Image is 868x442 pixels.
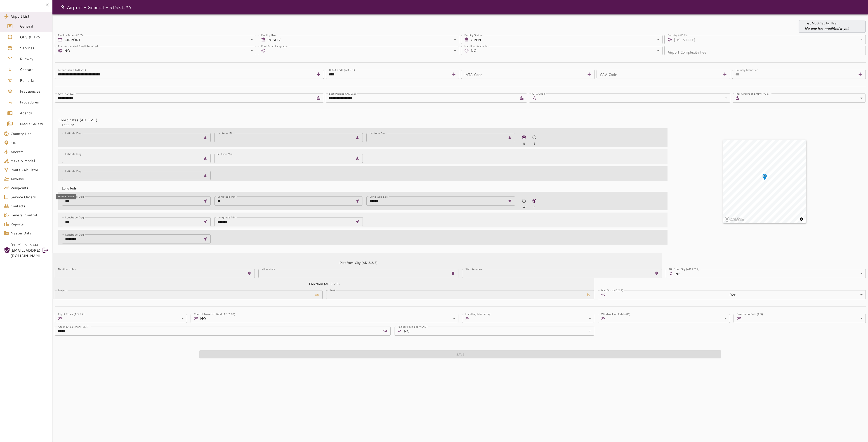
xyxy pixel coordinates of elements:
label: Dir from City (AD 2.2.2) [669,267,699,271]
span: Route Calculator [10,167,49,173]
label: Facility Use [261,33,276,37]
label: Aeronautical chart (ENR) [58,325,89,328]
label: Latitude Min [217,131,233,135]
span: Airways [10,176,49,182]
label: Kilometers [262,267,275,271]
label: Country (AD 2) [668,33,687,37]
span: Frequencies [20,89,49,94]
span: Runway [20,56,49,61]
label: Country Identifier [735,68,758,72]
span: N [523,142,525,146]
div: ​ [742,94,866,103]
span: Agents [20,110,49,116]
h6: Airport - General - 51531.*A [67,4,131,11]
span: Make & Model [10,158,49,164]
span: S [533,142,535,146]
label: Control Tower on field (AD 2.18) [194,312,235,316]
label: latitude Min [217,152,233,156]
h4: Coordinates (AD 2.2.1) [58,117,664,123]
span: OPS & HRS [20,34,49,40]
h6: Elevation (AD 2.2.3) [309,282,340,287]
span: Service Orders [10,194,49,200]
span: Master Data [10,230,49,236]
div: [US_STATE] [674,35,866,44]
div: PUBLIC [267,35,459,44]
span: Media Gallery [20,121,49,126]
label: Fuel Email Language [261,44,287,48]
label: Facility Fees apply (AD) [397,325,427,328]
label: Latitude Sec [370,131,385,135]
span: Country List [10,131,49,136]
span: Contacts [10,203,49,209]
label: State/Island (AD 2.2) [329,91,356,95]
label: Latitude Deg [65,131,82,135]
div: Service Orders [56,194,76,199]
span: Airport List [10,14,49,19]
span: Waypoints [10,185,49,191]
div: NO [404,327,594,336]
span: General [20,23,49,29]
label: Longitude Deg [65,215,84,219]
label: Latitude Deg [65,169,82,173]
a: Mapbox logo [724,217,744,222]
span: FIR [10,140,49,145]
label: Feet [329,288,335,292]
label: Facility Status [464,33,482,37]
label: Longitude Min [217,215,236,219]
div: Latitude [58,119,668,127]
label: Fuel Automated Email Required [58,44,98,48]
label: Longitude Deg [65,232,84,236]
div: AIRPORT [64,35,256,44]
label: Meters [58,288,67,292]
label: Intl. Airport of Entry (AOE) [735,91,769,95]
span: W [523,205,526,209]
label: UTC Code [532,91,545,95]
label: Handling Mandatory [465,312,491,316]
span: [PERSON_NAME][EMAIL_ADDRESS][DOMAIN_NAME] [10,242,40,258]
label: Longitude Sec [370,194,388,198]
div: NO [200,314,458,323]
label: Statute miles [465,267,482,271]
div: NE [675,269,866,278]
label: City (AD 2.2) [58,91,75,95]
label: Longitude Min [217,194,236,198]
label: Facility Type (AD 2) [58,33,83,37]
div: Longitude [58,182,668,191]
label: Mag Var (AD 2.2) [601,288,623,292]
button: Open drawer [58,3,67,12]
label: Beacon on field (AD) [737,312,763,316]
div: OPEN [471,35,663,44]
label: Windsock on field (AD) [601,312,630,316]
div: 02E [607,290,866,299]
label: Nautical miles [58,267,76,271]
span: Remarks [20,78,49,83]
span: Contact [20,67,49,72]
button: Toggle attribution [799,216,804,222]
label: ICAO Code (AD 2.1) [329,68,355,72]
span: Reports [10,221,49,227]
div: NO [471,46,663,55]
h6: Dist from City (AD 2.2.2) [339,260,377,265]
label: Latitude Deg [65,152,82,156]
span: E [533,205,535,209]
span: Procedures [20,99,49,105]
p: Last Modified by User [804,21,849,26]
label: Flight Rules (AD 2.2) [58,312,85,316]
div: NO [64,46,256,55]
label: Airport name (AD 2.1) [58,68,86,72]
canvas: Map [723,140,806,223]
span: General Control [10,212,49,218]
span: Aircraft [10,149,49,154]
p: No one has modified it yet [804,26,849,31]
label: Handling Available [464,44,488,48]
span: Services [20,45,49,51]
